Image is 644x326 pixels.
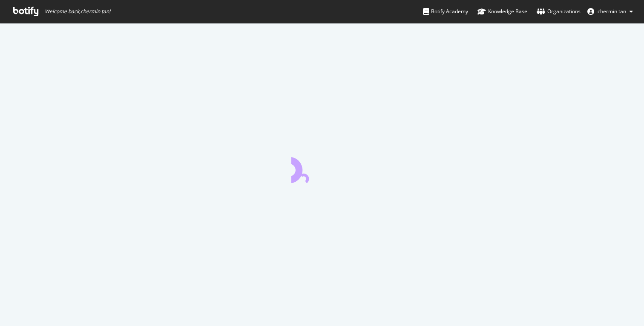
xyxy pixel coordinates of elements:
[598,8,626,15] span: chermin tan
[477,7,527,16] div: Knowledge Base
[45,8,110,15] span: Welcome back, chermin tan !
[423,7,468,16] div: Botify Academy
[537,7,581,16] div: Organizations
[581,5,640,18] button: chermin tan
[291,152,353,183] div: animation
